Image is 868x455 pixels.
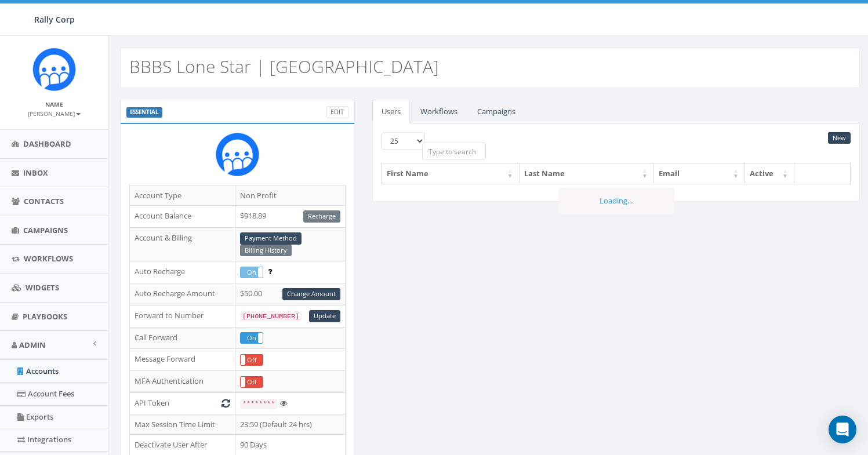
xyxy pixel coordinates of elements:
td: Auto Recharge Amount [130,283,235,305]
td: $50.00 [235,283,346,305]
td: Account & Billing [130,227,235,261]
code: [PHONE_NUMBER] [240,311,302,322]
td: Account Type [130,185,235,206]
div: OnOff [240,267,263,279]
a: Update [309,310,340,322]
span: Playbooks [23,311,67,322]
label: ESSENTIAL [126,107,162,118]
div: OnOff [240,376,263,388]
td: Message Forward [130,349,235,371]
td: Max Session Time Limit [130,414,235,435]
span: Enable to prevent campaign failure. [268,266,272,276]
td: Non Profit [235,185,346,206]
td: Call Forward [130,327,235,349]
div: Open Intercom Messenger [829,416,856,443]
input: Type to search [422,143,486,160]
a: Edit [326,106,348,118]
img: Icon_1.png [32,48,76,91]
span: Workflows [24,253,73,264]
span: Widgets [26,282,59,293]
div: OnOff [240,354,263,366]
a: New [828,132,851,144]
th: Last Name [520,163,654,184]
th: Active [745,163,794,184]
label: On [241,267,263,278]
a: Workflows [411,100,467,123]
td: $918.89 [235,206,346,228]
td: Forward to Number [130,305,235,327]
td: MFA Authentication [130,371,235,393]
td: Account Balance [130,206,235,228]
span: Campaigns [23,225,68,235]
span: Inbox [23,168,48,178]
h2: BBBS Lone Star | [GEOGRAPHIC_DATA] [129,57,439,76]
span: Contacts [24,196,64,206]
div: Loading... [558,188,674,214]
th: Email [654,163,745,184]
a: [PERSON_NAME] [28,108,81,118]
span: Admin [19,340,46,350]
span: Dashboard [23,139,71,149]
a: Campaigns [468,100,525,123]
td: 23:59 (Default 24 hrs) [235,414,346,435]
label: Off [241,377,263,388]
small: [PERSON_NAME] [28,110,81,118]
small: Name [45,100,63,108]
img: Rally_Corp_Icon.png [216,133,259,176]
a: Payment Method [240,232,302,245]
i: Generate New Token [221,399,230,407]
a: Users [372,100,410,123]
div: OnOff [240,332,263,344]
a: Change Amount [282,288,340,300]
th: First Name [382,163,520,184]
span: Rally Corp [34,14,75,25]
td: API Token [130,393,235,414]
label: On [241,333,263,344]
label: Off [241,355,263,366]
td: Auto Recharge [130,261,235,283]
